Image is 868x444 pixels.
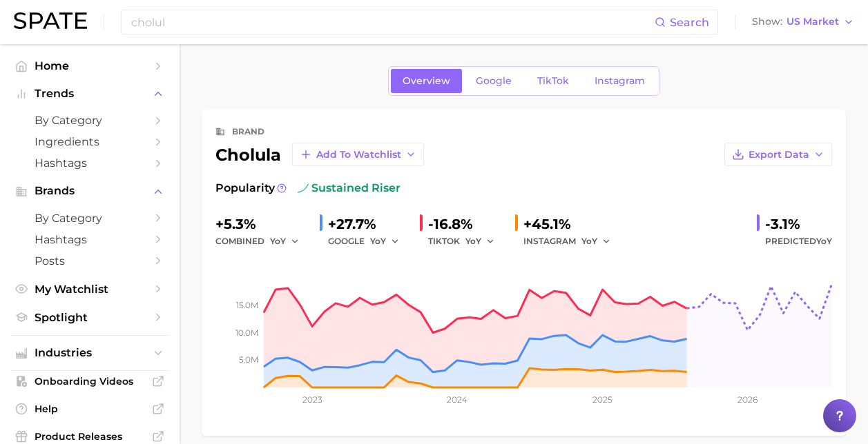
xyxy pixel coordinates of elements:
[316,149,401,161] span: Add to Watchlist
[724,143,832,166] button: Export Data
[11,55,168,77] a: Home
[447,394,467,405] tspan: 2024
[391,69,462,93] a: Overview
[428,213,504,235] div: -16.8%
[35,430,145,443] span: Product Releases
[752,18,782,26] span: Show
[525,69,581,93] a: TikTok
[35,114,145,127] span: by Category
[215,143,424,166] div: cholula
[370,233,400,250] button: YoY
[215,213,309,235] div: +5.3%
[11,279,168,300] a: My Watchlist
[737,394,758,405] tspan: 2026
[298,183,309,194] img: sustained riser
[215,180,275,196] span: Popularity
[581,235,597,247] span: YoY
[11,152,168,174] a: Hashtags
[328,233,409,250] div: GOOGLE
[14,12,87,29] img: SPATE
[765,233,832,250] span: Predicted
[215,233,309,250] div: combined
[35,311,145,324] span: Spotlight
[523,213,620,235] div: +45.1%
[592,394,613,405] tspan: 2025
[270,233,300,250] button: YoY
[232,123,264,140] div: brand
[35,254,145,268] span: Posts
[464,69,523,93] a: Google
[581,233,611,250] button: YoY
[35,347,145,359] span: Industries
[537,75,569,87] span: TikTok
[35,283,145,296] span: My Watchlist
[403,75,450,87] span: Overview
[583,69,657,93] a: Instagram
[465,235,481,247] span: YoY
[670,16,709,29] span: Search
[370,235,386,247] span: YoY
[35,212,145,225] span: by Category
[11,131,168,152] a: Ingredients
[11,110,168,131] a: by Category
[11,229,168,250] a: Hashtags
[749,13,858,31] button: ShowUS Market
[595,75,645,87] span: Instagram
[11,208,168,229] a: by Category
[35,403,145,415] span: Help
[11,307,168,328] a: Spotlight
[35,375,145,387] span: Onboarding Videos
[11,343,168,363] button: Industries
[35,88,145,100] span: Trends
[328,213,409,235] div: +27.7%
[428,233,504,250] div: TIKTOK
[292,143,424,166] button: Add to Watchlist
[35,135,145,148] span: Ingredients
[35,59,145,72] span: Home
[11,371,168,392] a: Onboarding Videos
[523,233,620,250] div: INSTAGRAM
[35,157,145,170] span: Hashtags
[465,233,495,250] button: YoY
[11,250,168,272] a: Posts
[11,83,168,104] button: Trends
[270,235,286,247] span: YoY
[302,394,322,405] tspan: 2023
[35,185,145,197] span: Brands
[476,75,512,87] span: Google
[765,213,832,235] div: -3.1%
[749,149,809,161] span: Export Data
[11,181,168,201] button: Brands
[816,236,832,246] span: YoY
[35,233,145,246] span: Hashtags
[11,398,168,419] a: Help
[130,10,655,34] input: Search here for a brand, industry, or ingredient
[298,180,401,196] span: sustained riser
[787,18,839,26] span: US Market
